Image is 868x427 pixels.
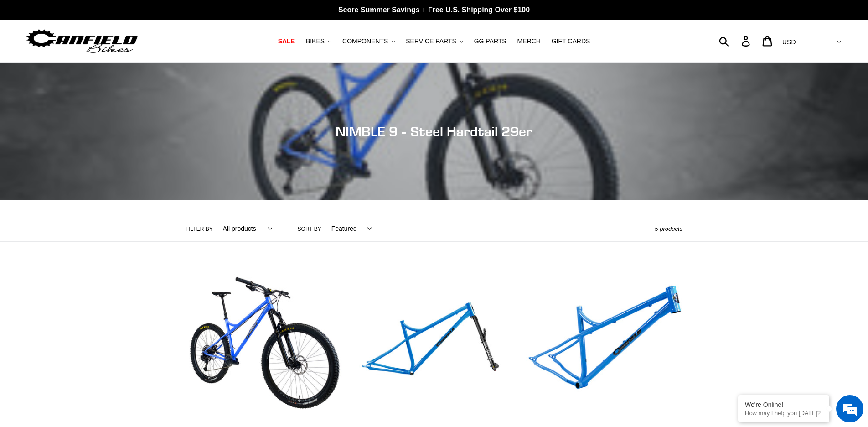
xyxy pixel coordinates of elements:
[517,37,541,45] span: MERCH
[298,225,321,233] label: Sort by
[301,35,336,47] button: BIKES
[306,37,325,45] span: BIKES
[474,37,506,45] span: GG PARTS
[338,35,399,47] button: COMPONENTS
[25,27,139,56] img: Canfield Bikes
[342,37,388,45] span: COMPONENTS
[186,225,213,233] label: Filter by
[470,35,511,47] a: GG PARTS
[745,410,822,417] p: How may I help you today?
[401,35,467,47] button: SERVICE PARTS
[278,37,295,45] span: SALE
[336,123,532,140] span: NIMBLE 9 - Steel Hardtail 29er
[547,35,595,47] a: GIFT CARDS
[406,37,456,45] span: SERVICE PARTS
[745,401,822,408] div: We're Online!
[513,35,545,47] a: MERCH
[724,31,747,51] input: Search
[655,225,682,232] span: 5 products
[274,35,300,47] a: SALE
[552,37,590,45] span: GIFT CARDS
